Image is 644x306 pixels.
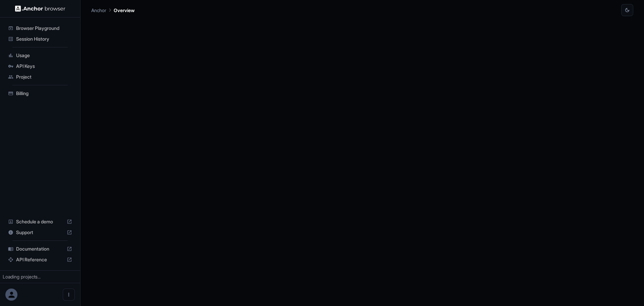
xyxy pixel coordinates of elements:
span: Schedule a demo [16,218,64,225]
div: Session History [5,34,75,44]
span: Browser Playground [16,25,72,32]
div: Loading projects... [3,273,77,280]
div: Browser Playground [5,23,75,34]
div: API Reference [5,254,75,265]
nav: breadcrumb [91,6,135,14]
div: API Keys [5,61,75,72]
span: API Reference [16,256,64,263]
button: Open menu [63,289,75,301]
div: Support [5,227,75,238]
div: Documentation [5,244,75,254]
span: Support [16,229,64,236]
div: Usage [5,50,75,61]
p: Overview [114,7,135,14]
div: Billing [5,88,75,99]
span: Documentation [16,246,64,252]
img: Anchor Logo [15,5,65,12]
span: Usage [16,52,72,59]
span: API Keys [16,63,72,70]
span: Session History [16,36,72,42]
div: Project [5,72,75,82]
p: Anchor [91,7,106,14]
span: Billing [16,90,72,97]
span: Project [16,74,72,80]
div: Schedule a demo [5,216,75,227]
